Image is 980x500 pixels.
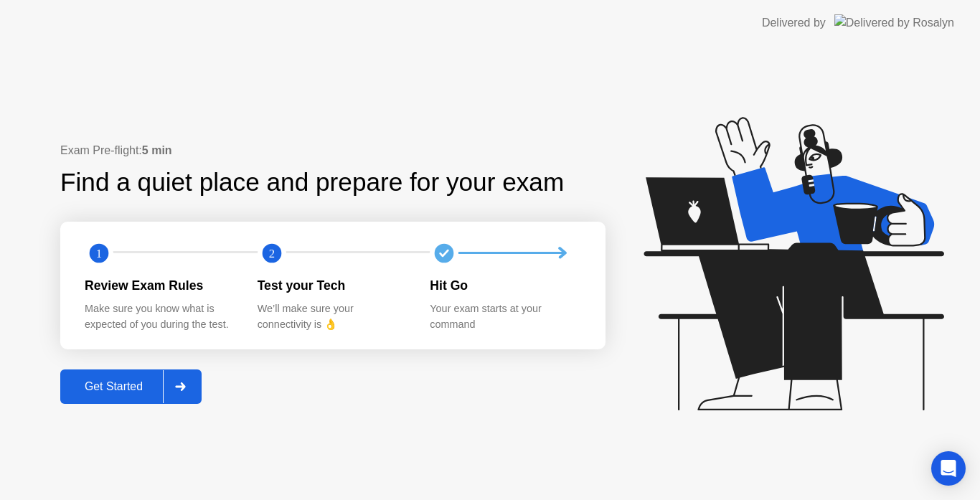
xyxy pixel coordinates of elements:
[430,301,580,332] div: Your exam starts at your command
[931,451,966,486] div: Open Intercom Messenger
[65,380,163,393] div: Get Started
[60,164,566,202] div: Find a quiet place and prepare for your exam
[60,369,202,404] button: Get Started
[269,246,275,260] text: 2
[762,14,826,32] div: Delivered by
[60,142,606,159] div: Exam Pre-flight:
[258,301,407,332] div: We’ll make sure your connectivity is 👌
[834,14,954,31] img: Delivered by Rosalyn
[85,276,235,295] div: Review Exam Rules
[85,301,235,332] div: Make sure you know what is expected of you during the test.
[142,144,172,156] b: 5 min
[96,246,102,260] text: 1
[258,276,407,295] div: Test your Tech
[430,276,580,295] div: Hit Go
